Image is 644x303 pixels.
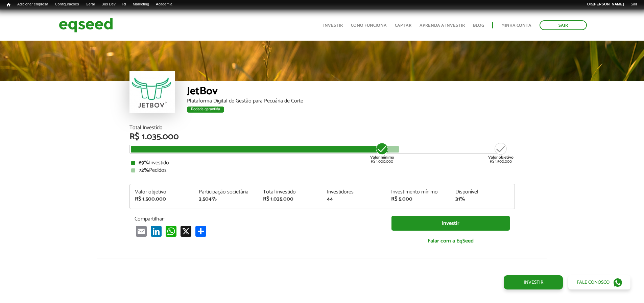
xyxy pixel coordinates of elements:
[263,196,317,202] div: R$ 1.035.000
[627,2,641,7] a: Sair
[119,2,129,7] a: RI
[263,189,317,195] div: Total investido
[7,2,10,7] span: Início
[135,196,189,202] div: R$ 1.500.000
[131,168,513,173] div: Pedidos
[391,189,445,195] div: Investimento mínimo
[14,2,52,7] a: Adicionar empresa
[52,2,82,7] a: Configurações
[199,189,253,195] div: Participação societária
[391,216,510,231] a: Investir
[583,2,627,7] a: Olá[PERSON_NAME]
[370,154,394,161] strong: Valor mínimo
[135,216,381,222] p: Compartilhar:
[129,133,515,141] div: R$ 1.035.000
[194,226,208,237] a: Compartilhar
[369,142,395,164] div: R$ 1.000.000
[164,226,178,237] a: WhatsApp
[139,166,149,175] strong: 72%
[327,196,381,202] div: 44
[135,189,189,195] div: Valor objetivo
[131,160,513,166] div: Investido
[593,2,624,6] strong: [PERSON_NAME]
[323,23,343,28] a: Investir
[351,23,387,28] a: Como funciona
[179,226,193,237] a: X
[568,275,630,289] a: Fale conosco
[199,196,253,202] div: 3,504%
[395,23,411,28] a: Captar
[455,196,509,202] div: 31%
[473,23,484,28] a: Blog
[540,20,587,30] a: Sair
[187,98,515,104] div: Plataforma Digital de Gestão para Pecuária de Corte
[135,226,148,237] a: Email
[129,2,152,7] a: Marketing
[488,154,514,161] strong: Valor objetivo
[504,275,563,289] a: Investir
[129,125,515,131] div: Total Investido
[187,86,515,98] div: JetBov
[187,107,224,113] div: Rodada garantida
[59,16,113,34] img: EqSeed
[391,196,445,202] div: R$ 5.000
[420,23,465,28] a: Aprenda a investir
[391,234,510,248] a: Falar com a EqSeed
[455,189,509,195] div: Disponível
[327,189,381,195] div: Investidores
[3,2,14,8] a: Início
[488,142,514,164] div: R$ 1.500.000
[149,226,163,237] a: LinkedIn
[82,2,98,7] a: Geral
[501,23,531,28] a: Minha conta
[139,158,149,167] strong: 69%
[152,2,176,7] a: Academia
[98,2,119,7] a: Bus Dev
